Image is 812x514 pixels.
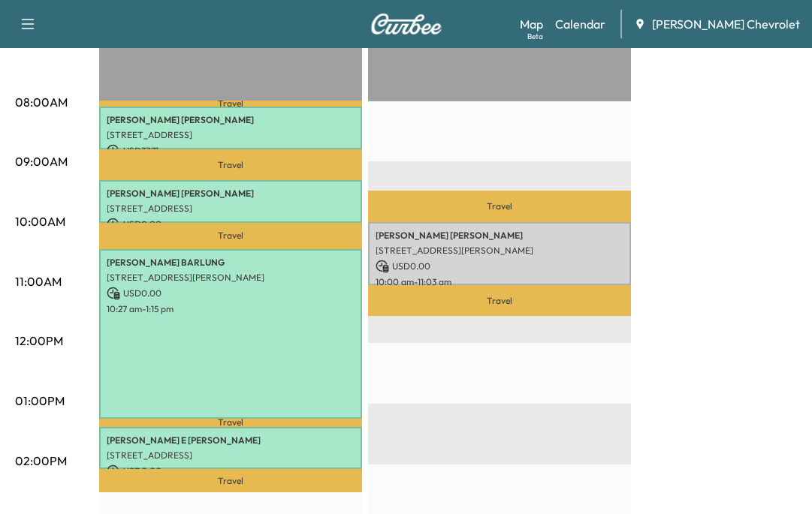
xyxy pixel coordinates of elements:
p: 09:00AM [15,152,68,170]
p: USD 37.71 [107,144,355,158]
p: Travel [99,469,362,492]
p: 11:00AM [15,272,62,290]
a: MapBeta [520,15,543,33]
p: [STREET_ADDRESS][PERSON_NAME] [376,245,623,257]
p: 12:00PM [15,332,63,350]
p: [PERSON_NAME] E [PERSON_NAME] [107,434,355,446]
p: [STREET_ADDRESS][PERSON_NAME] [107,272,355,284]
p: Travel [99,101,362,107]
p: 01:00PM [15,392,65,410]
p: USD 0.00 [376,260,623,273]
p: Travel [99,223,362,249]
p: [PERSON_NAME] BARLUNG [107,257,355,269]
p: USD 0.00 [107,218,355,231]
img: Curbee Logo [370,14,442,35]
div: Beta [527,31,543,42]
p: USD 0.00 [107,287,355,300]
p: 10:00 am - 11:03 am [376,276,623,288]
span: [PERSON_NAME] Chevrolet [652,15,800,33]
p: 08:00AM [15,93,68,111]
p: [STREET_ADDRESS] [107,203,355,215]
p: [STREET_ADDRESS] [107,449,355,461]
p: Travel [368,285,631,315]
p: Travel [368,191,631,222]
p: [PERSON_NAME] [PERSON_NAME] [107,114,355,126]
p: [PERSON_NAME] [PERSON_NAME] [376,230,623,242]
p: 10:00AM [15,212,65,230]
p: [PERSON_NAME] [PERSON_NAME] [107,188,355,200]
a: Calendar [555,15,605,33]
p: 10:27 am - 1:15 pm [107,303,355,315]
p: [STREET_ADDRESS] [107,129,355,141]
p: Travel [99,149,362,181]
p: Travel [99,419,362,427]
p: 02:00PM [15,452,67,470]
p: USD 0.00 [107,464,355,478]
